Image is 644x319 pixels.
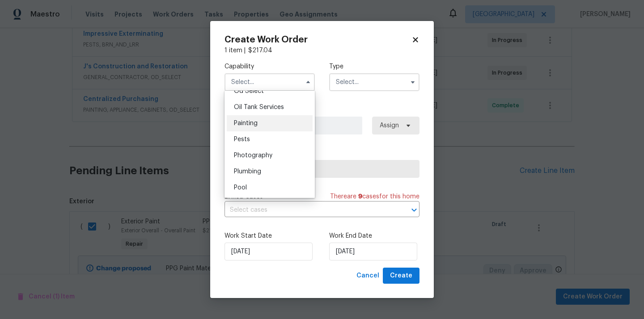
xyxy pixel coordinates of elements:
[225,46,419,55] div: 1 item |
[234,120,258,126] span: Painting
[408,204,420,216] button: Open
[225,35,411,44] h2: Create Work Order
[380,121,399,130] span: Assign
[353,268,383,284] button: Cancel
[303,77,314,88] button: Hide options
[232,164,412,173] span: Select trade partner
[358,193,362,200] span: 9
[225,105,419,114] label: Work Order Manager
[330,192,419,201] span: There are case s for this home
[329,62,419,71] label: Type
[248,47,272,54] span: $ 217.04
[390,270,412,281] span: Create
[225,243,313,260] input: M/D/YYYY
[234,168,261,175] span: Plumbing
[234,152,272,159] span: Photography
[383,268,419,284] button: Create
[225,231,315,240] label: Work Start Date
[329,243,417,260] input: M/D/YYYY
[234,104,284,110] span: Oil Tank Services
[225,203,394,217] input: Select cases
[234,185,247,191] span: Pool
[234,136,250,143] span: Pests
[225,149,419,158] label: Trade Partner
[407,77,418,88] button: Show options
[225,73,315,91] input: Select...
[329,73,419,91] input: Select...
[225,62,315,71] label: Capability
[356,270,379,281] span: Cancel
[329,231,419,240] label: Work End Date
[234,88,264,94] span: Od Select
